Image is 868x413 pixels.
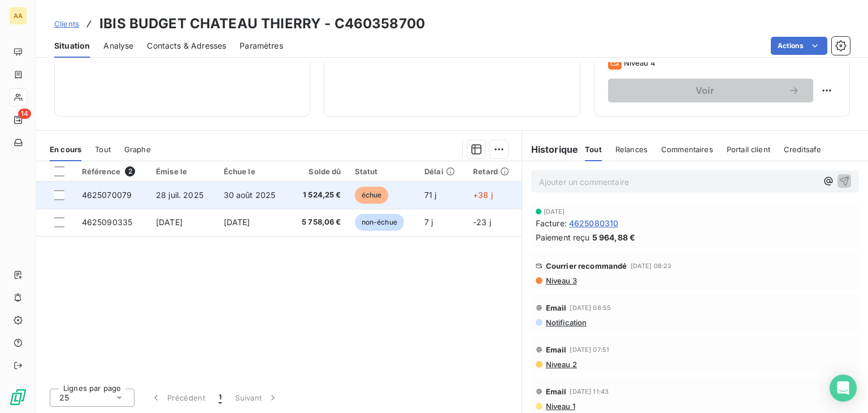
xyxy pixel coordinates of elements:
button: Actions [771,37,827,55]
span: non-échue [355,214,404,231]
span: Niveau 4 [624,58,656,67]
span: 4625070079 [82,190,132,200]
span: [DATE] [156,217,183,227]
span: 4625090335 [82,217,133,227]
span: Courrier recommandé [546,261,627,270]
span: Niveau 3 [545,276,577,285]
h3: IBIS BUDGET CHATEAU THIERRY - C460358700 [99,14,425,34]
div: Délai [424,167,459,176]
span: Creditsafe [784,145,822,154]
span: 7 j [424,217,433,227]
span: Situation [54,40,90,51]
span: [DATE] 08:23 [631,263,672,269]
div: Échue le [224,167,283,176]
span: 30 août 2025 [224,190,276,200]
button: 1 [212,386,228,410]
div: Solde dû [296,167,341,176]
span: Email [546,303,567,312]
span: En cours [50,145,81,154]
span: Niveau 2 [545,360,577,369]
span: Relances [615,145,648,154]
button: Précédent [144,386,212,410]
span: 5 758,06 € [296,217,341,228]
div: Statut [355,167,411,176]
button: Voir [608,79,813,102]
span: 2 [125,166,135,177]
span: Email [546,345,567,354]
div: Open Intercom Messenger [830,375,857,402]
div: Émise le [156,167,210,176]
span: Facture : [536,217,567,229]
span: [DATE] [224,217,250,227]
span: [DATE] 07:51 [570,346,609,353]
span: Paramètres [240,40,283,51]
span: [DATE] [544,208,565,215]
span: Niveau 1 [545,402,575,411]
span: Tout [585,145,602,154]
span: Tout [95,145,111,154]
span: 4625080310 [569,217,619,229]
span: Email [546,387,567,396]
span: Voir [622,86,788,95]
span: Contacts & Adresses [147,40,226,51]
div: Retard [473,167,515,176]
span: 28 juil. 2025 [156,190,203,200]
span: 5 964,88 € [592,231,636,243]
span: Analyse [103,40,133,51]
span: Paiement reçu [536,231,590,243]
span: [DATE] 11:43 [570,388,609,395]
span: 71 j [424,190,437,200]
span: Graphe [124,145,151,154]
button: Suivant [228,386,285,410]
span: +38 j [473,190,493,200]
span: [DATE] 08:55 [570,304,611,311]
span: Portail client [727,145,770,154]
div: AA [9,7,27,25]
span: Clients [54,19,79,28]
span: -23 j [473,217,491,227]
div: Référence [82,166,142,177]
span: 14 [18,109,31,119]
span: 1 [219,392,222,403]
span: Notification [545,318,587,327]
span: Commentaires [661,145,713,154]
a: Clients [54,18,79,29]
span: 1 524,25 € [296,190,341,201]
span: 25 [59,392,69,403]
img: Logo LeanPay [9,388,27,406]
h6: Historique [522,143,579,156]
span: échue [355,187,389,204]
